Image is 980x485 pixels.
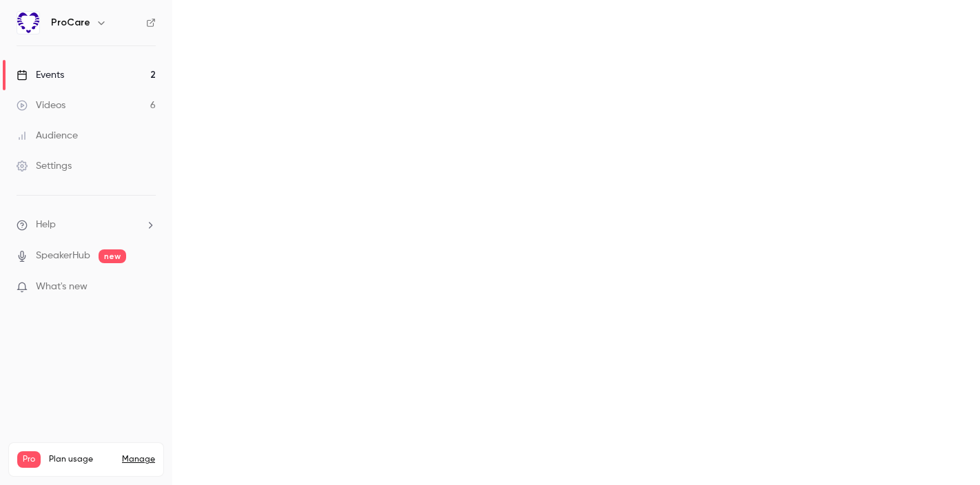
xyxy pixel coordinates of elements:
a: Manage [122,454,155,465]
a: SpeakerHub [36,249,90,263]
li: help-dropdown-opener [17,218,156,232]
img: ProCare [17,12,39,34]
h6: ProCare [51,16,90,30]
div: Audience [17,129,78,143]
span: Pro [17,451,41,468]
div: Videos [17,99,65,112]
span: Plan usage [49,454,114,465]
span: Help [36,218,56,232]
div: Settings [17,159,72,173]
span: What's new [36,280,88,294]
span: new [99,249,126,263]
div: Events [17,68,64,82]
